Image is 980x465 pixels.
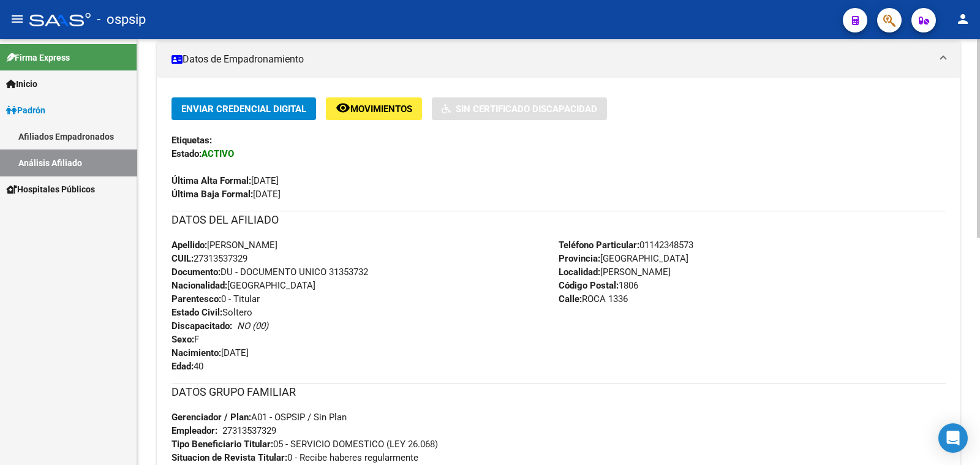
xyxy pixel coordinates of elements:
span: Movimientos [350,104,412,115]
h3: DATOS GRUPO FAMILIAR [171,384,946,401]
strong: Sexo: [171,334,194,345]
span: [DATE] [171,175,279,186]
strong: Discapacitado: [171,320,232,331]
span: 05 - SERVICIO DOMESTICO (LEY 26.068) [171,439,438,450]
span: ROCA 1336 [559,293,628,304]
span: [PERSON_NAME] [171,240,277,251]
button: Sin Certificado Discapacidad [432,97,607,120]
span: Sin Certificado Discapacidad [456,104,597,115]
i: NO (00) [237,320,268,331]
strong: Última Baja Formal: [171,189,253,200]
span: - ospsip [97,6,146,33]
span: F [171,334,199,345]
strong: Provincia: [559,253,600,264]
button: Enviar Credencial Digital [171,97,316,120]
h3: DATOS DEL AFILIADO [171,211,946,229]
span: [GEOGRAPHIC_DATA] [171,280,315,291]
strong: Nacionalidad: [171,280,227,291]
strong: Nacimiento: [171,347,221,358]
span: Enviar Credencial Digital [181,104,306,115]
strong: Situacion de Revista Titular: [171,452,287,463]
span: [DATE] [171,189,281,200]
span: Soltero [171,307,252,318]
span: Padrón [6,104,45,117]
strong: Tipo Beneficiario Titular: [171,439,273,450]
span: 1806 [559,280,638,291]
span: Hospitales Públicos [6,183,95,196]
strong: Etiquetas: [171,135,212,146]
span: [DATE] [171,347,249,358]
strong: Última Alta Formal: [171,175,251,186]
span: 27313537329 [171,253,247,264]
span: Firma Express [6,51,70,64]
span: Inicio [6,77,37,91]
mat-expansion-panel-header: Datos de Empadronamiento [157,41,960,78]
span: A01 - OSPSIP / Sin Plan [171,412,347,423]
mat-icon: menu [10,12,24,26]
strong: Apellido: [171,240,207,251]
div: Open Intercom Messenger [938,423,968,453]
strong: Código Postal: [559,280,619,291]
mat-panel-title: Datos de Empadronamiento [171,53,931,66]
span: 40 [171,361,203,372]
strong: Gerenciador / Plan: [171,412,251,423]
button: Movimientos [326,97,422,120]
strong: Localidad: [559,267,600,278]
strong: Edad: [171,361,194,372]
span: [PERSON_NAME] [559,267,671,278]
strong: Estado Civil: [171,307,222,318]
mat-icon: remove_red_eye [336,100,350,115]
strong: CUIL: [171,253,194,264]
span: 0 - Titular [171,293,260,304]
strong: Parentesco: [171,293,221,304]
span: [GEOGRAPHIC_DATA] [559,253,688,264]
strong: Documento: [171,267,221,278]
span: DU - DOCUMENTO UNICO 31353732 [171,267,368,278]
strong: Empleador: [171,425,217,436]
strong: Teléfono Particular: [559,240,639,251]
strong: Calle: [559,293,582,304]
mat-icon: person [956,12,970,26]
div: 27313537329 [222,424,276,437]
span: 01142348573 [559,240,693,251]
strong: Estado: [171,148,202,159]
span: 0 - Recibe haberes regularmente [171,452,418,463]
strong: ACTIVO [202,148,234,159]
